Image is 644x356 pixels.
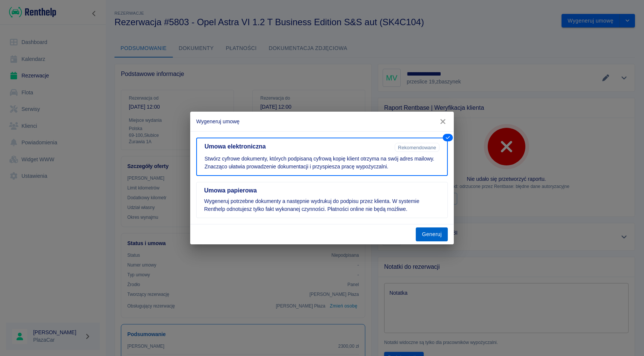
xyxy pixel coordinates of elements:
[204,143,392,150] h5: Umowa elektroniczna
[204,187,440,194] h5: Umowa papierowa
[196,182,448,218] button: Umowa papierowaWygeneruj potrzebne dokumenty a następnie wydrukuj do podpisu przez klienta. W sys...
[204,155,440,171] p: Stwórz cyfrowe dokumenty, których podpisaną cyfrową kopię klient otrzyma na swój adres mailowy. Z...
[204,197,440,213] p: Wygeneruj potrzebne dokumenty a następnie wydrukuj do podpisu przez klienta. W systemie Renthelp ...
[196,138,448,176] button: Umowa elektronicznaRekomendowaneStwórz cyfrowe dokumenty, których podpisaną cyfrową kopię klient ...
[416,227,448,241] button: Generuj
[395,145,439,150] span: Rekomendowane
[190,112,454,131] h2: Wygeneruj umowę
